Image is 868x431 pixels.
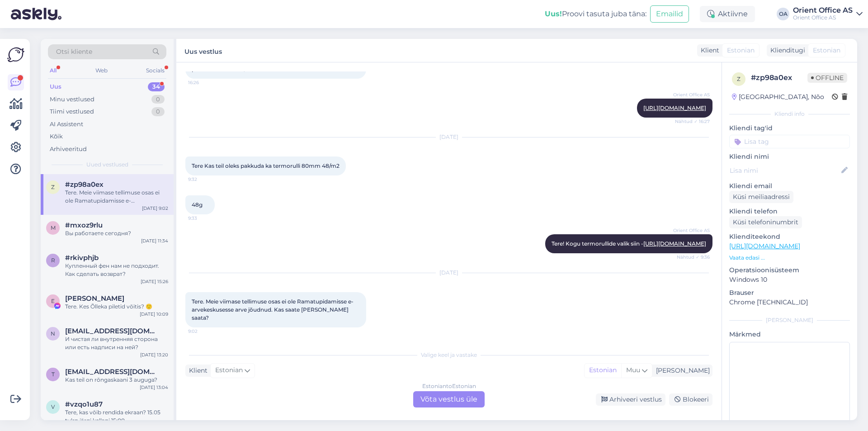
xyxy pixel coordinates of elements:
[650,5,689,23] button: Emailid
[729,265,850,275] p: Operatsioonisüsteem
[729,254,850,262] p: Vaata edasi ...
[807,73,847,83] span: Offline
[545,9,646,19] div: Proovi tasuta juba täna:
[676,254,710,260] span: Nähtud ✓ 9:36
[50,107,94,116] div: Tiimi vestlused
[185,351,712,359] div: Valige keel ja vastake
[793,7,853,14] div: Orient Office AS
[545,9,562,18] b: Uus!
[729,123,850,133] p: Kliendi tag'id
[652,366,710,375] div: [PERSON_NAME]
[552,240,706,247] span: Tere! Kogu termorullide valik siin -
[422,382,476,390] div: Estonian to Estonian
[729,110,850,118] div: Kliendi info
[643,104,706,111] a: [URL][DOMAIN_NAME]
[777,8,789,20] div: OA
[7,46,24,63] img: Askly Logo
[65,262,168,278] div: Купленный фен нам не подходит. Как сделать возврат?
[188,215,222,222] span: 9:33
[65,408,168,425] div: Tere, kas võib rendida ekraan? 15.05 tulrn järgi kellani 15:00
[94,65,109,76] div: Web
[673,227,710,234] span: Orient Office AS
[675,118,710,125] span: Nähtud ✓ 16:27
[184,44,222,57] label: Uus vestlus
[65,189,168,205] div: Tere. Meie viimase tellimuse osas ei ole Ramatupidamisse e-arvekeskusesse arve jõudnud. Kas saate...
[413,391,485,407] div: Võta vestlus üle
[51,403,55,410] span: v
[50,120,83,129] div: AI Assistent
[140,384,168,391] div: [DATE] 13:04
[626,366,640,374] span: Muu
[65,180,104,189] span: #zp98a0ex
[793,14,853,21] div: Orient Office AS
[700,6,755,22] div: Aktiivne
[52,371,55,378] span: t
[185,269,712,277] div: [DATE]
[151,107,165,116] div: 0
[65,294,124,303] span: Eva-Maria Virnas
[56,47,92,57] span: Otsi kliente
[673,91,710,98] span: Orient Office AS
[729,216,802,228] div: Küsi telefoninumbrit
[729,191,793,203] div: Küsi meiliaadressi
[185,366,208,375] div: Klient
[50,95,94,104] div: Minu vestlused
[65,303,168,311] div: Tere. Kes Õlleka piletid võitis? 🙂
[65,254,99,262] span: #rkivphjb
[729,298,850,307] p: Chrome [TECHNICAL_ID]
[188,79,222,86] span: 16:26
[148,82,165,91] div: 34
[65,400,103,408] span: #vzqo1u87
[65,376,168,384] div: Kas teil on rõngaskaani 3 auguga?
[813,46,840,55] span: Estonian
[51,330,55,337] span: n
[729,152,850,161] p: Kliendi nimi
[729,242,800,250] a: [URL][DOMAIN_NAME]
[730,166,840,175] input: Lisa nimi
[729,207,850,216] p: Kliendi telefon
[188,328,222,335] span: 9:02
[141,237,168,244] div: [DATE] 11:34
[141,278,168,285] div: [DATE] 15:26
[50,132,63,141] div: Kõik
[643,240,706,247] a: [URL][DOMAIN_NAME]
[51,224,56,231] span: m
[50,145,87,154] div: Arhiveeritud
[51,298,55,304] span: E
[793,7,863,21] a: Orient Office ASOrient Office AS
[140,351,168,358] div: [DATE] 13:20
[65,327,159,335] span: natalyamam3@gmail.com
[51,257,55,264] span: r
[727,46,755,55] span: Estonian
[729,275,850,284] p: Windows 10
[737,76,741,82] span: z
[50,82,61,91] div: Uus
[729,288,850,298] p: Brauser
[65,229,168,237] div: Вы работаете сегодня?
[48,65,58,76] div: All
[732,92,824,102] div: [GEOGRAPHIC_DATA], Nõo
[596,393,665,406] div: Arhiveeri vestlus
[767,46,805,55] div: Klienditugi
[65,335,168,351] div: И чистая ли внутренняя сторона или есть надписи на ней?
[140,311,168,317] div: [DATE] 10:09
[215,365,243,375] span: Estonian
[729,330,850,339] p: Märkmed
[65,368,159,376] span: timakova.katrin@gmail.com
[669,393,712,406] div: Blokeeri
[151,95,165,104] div: 0
[185,133,712,141] div: [DATE]
[192,201,203,208] span: 48g
[729,135,850,148] input: Lisa tag
[585,364,621,377] div: Estonian
[729,181,850,191] p: Kliendi email
[697,46,719,55] div: Klient
[144,65,166,76] div: Socials
[188,176,222,183] span: 9:32
[192,162,340,169] span: Tere Kas teil oleks pakkuda ka termorulli 80mm 48/m2
[51,184,55,190] span: z
[86,161,128,169] span: Uued vestlused
[192,298,354,321] span: Tere. Meie viimase tellimuse osas ei ole Ramatupidamisse e-arvekeskusesse arve jõudnud. Kas saate...
[751,72,807,83] div: # zp98a0ex
[729,316,850,324] div: [PERSON_NAME]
